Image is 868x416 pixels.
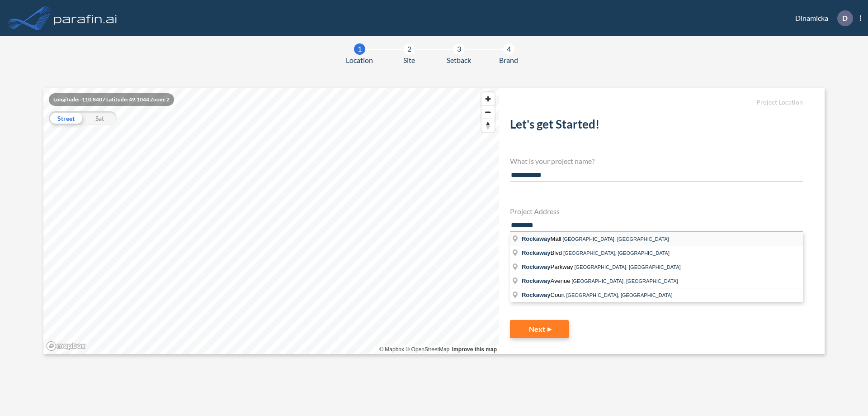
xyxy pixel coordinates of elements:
button: Zoom in [481,92,495,105]
a: Mapbox [379,346,404,353]
span: Rockaway [522,249,551,256]
span: Rockaway [522,292,551,298]
span: Mall [522,235,562,242]
span: Parkway [522,263,574,270]
div: 4 [503,43,514,55]
button: Zoom out [481,105,495,119]
h4: What is your project name? [510,157,803,165]
p: D [842,14,848,22]
div: 2 [404,43,415,55]
span: [GEOGRAPHIC_DATA], [GEOGRAPHIC_DATA] [563,250,670,256]
a: OpenStreetMap [406,346,449,353]
a: Improve this map [452,346,497,353]
span: [GEOGRAPHIC_DATA], [GEOGRAPHIC_DATA] [566,292,672,298]
span: Rockaway [522,263,551,270]
div: 1 [354,43,365,55]
span: [GEOGRAPHIC_DATA], [GEOGRAPHIC_DATA] [571,278,678,284]
span: Court [522,292,566,298]
span: Location [346,55,373,66]
h4: Project Address [510,207,803,215]
a: Mapbox homepage [46,341,86,351]
span: Avenue [522,277,571,284]
div: Longitude: -110.8407 Latitude: 49.1044 Zoom: 2 [49,93,174,106]
span: [GEOGRAPHIC_DATA], [GEOGRAPHIC_DATA] [574,264,680,270]
div: Sat [83,111,117,125]
h5: Project Location [510,99,803,106]
span: [GEOGRAPHIC_DATA], [GEOGRAPHIC_DATA] [562,236,669,242]
span: Brand [499,55,518,66]
h2: Let's get Started! [510,117,803,135]
div: Street [49,111,83,125]
img: logo [52,9,119,27]
span: Rockaway [522,277,551,284]
div: Dinamicka [782,10,861,26]
span: Site [403,55,415,66]
button: Reset bearing to north [481,119,495,132]
span: Zoom out [481,106,495,119]
span: Blvd [522,249,563,256]
span: Setback [447,55,471,66]
canvas: Map [43,88,499,354]
span: Rockaway [522,235,551,242]
button: Next [510,320,569,338]
div: 3 [453,43,465,55]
